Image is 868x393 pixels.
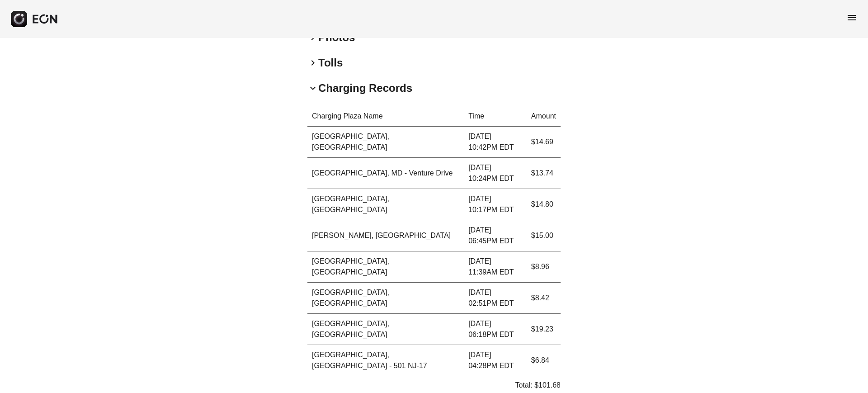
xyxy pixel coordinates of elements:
td: [DATE] 10:24PM EDT [464,158,527,189]
td: [DATE] 02:51PM EDT [464,283,527,314]
th: Charging Plaza Name [307,106,464,127]
td: [DATE] 04:28PM EDT [464,345,527,376]
h2: Charging Records [318,81,412,95]
td: $6.84 [527,345,561,376]
td: $13.74 [527,158,561,189]
span: keyboard_arrow_right [307,57,318,68]
td: [PERSON_NAME], [GEOGRAPHIC_DATA] [307,220,464,251]
td: [GEOGRAPHIC_DATA], [GEOGRAPHIC_DATA] [307,189,464,220]
td: $14.80 [527,189,561,220]
td: [DATE] 11:39AM EDT [464,251,527,283]
td: [GEOGRAPHIC_DATA], [GEOGRAPHIC_DATA] [307,314,464,345]
td: $14.69 [527,127,561,158]
td: [DATE] 06:18PM EDT [464,314,527,345]
td: [DATE] 06:45PM EDT [464,220,527,251]
td: $19.23 [527,314,561,345]
td: $8.42 [527,283,561,314]
td: [DATE] 10:17PM EDT [464,189,527,220]
span: keyboard_arrow_down [307,83,318,94]
td: $8.96 [527,251,561,283]
td: [GEOGRAPHIC_DATA], [GEOGRAPHIC_DATA] [307,127,464,158]
span: menu [846,12,857,23]
td: [GEOGRAPHIC_DATA], [GEOGRAPHIC_DATA] [307,283,464,314]
th: Time [464,106,527,127]
th: Amount [527,106,561,127]
td: [GEOGRAPHIC_DATA], [GEOGRAPHIC_DATA] - 501 NJ-17 [307,345,464,376]
td: [GEOGRAPHIC_DATA], MD - Venture Drive [307,158,464,189]
td: $15.00 [527,220,561,251]
h2: Tolls [318,56,343,70]
td: [DATE] 10:42PM EDT [464,127,527,158]
td: [GEOGRAPHIC_DATA], [GEOGRAPHIC_DATA] [307,251,464,283]
p: Total: $101.68 [515,380,561,391]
